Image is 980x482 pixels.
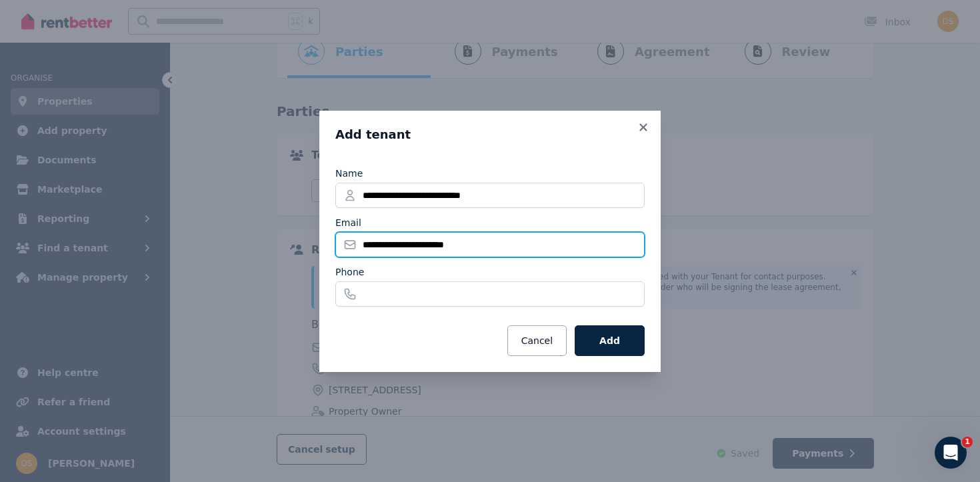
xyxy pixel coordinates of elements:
h3: Add tenant [335,127,645,143]
button: Cancel [507,325,567,356]
button: Add [575,325,645,356]
label: Name [335,167,363,180]
label: Email [335,216,361,229]
label: Phone [335,265,364,279]
span: 1 [962,437,973,447]
iframe: Intercom live chat [935,437,967,469]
